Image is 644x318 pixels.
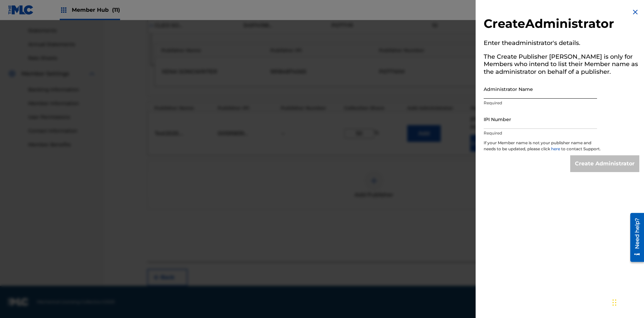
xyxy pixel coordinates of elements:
[551,146,561,151] a: here
[612,293,616,313] div: Drag
[625,210,644,265] iframe: Resource Center
[484,140,601,155] p: If your Member name is not your publisher name and needs to be updated, please click to contact S...
[72,6,120,14] span: Member Hub
[112,7,120,13] span: (11)
[8,5,34,15] img: MLC Logo
[60,6,68,14] img: Top Rightsholders
[484,16,639,33] h2: Create Administrator
[484,130,597,136] p: Required
[484,37,639,51] h5: Enter the administrator 's details.
[484,51,639,80] h5: The Create Publisher [PERSON_NAME] is only for Members who intend to list their Member name as th...
[610,286,644,318] iframe: Chat Widget
[484,100,597,106] p: Required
